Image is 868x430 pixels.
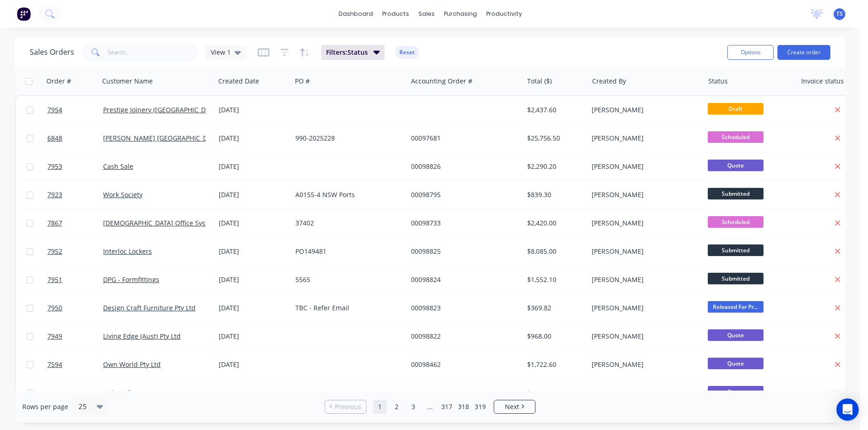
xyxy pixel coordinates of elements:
[708,329,764,341] span: Quote
[527,77,552,86] div: Total ($)
[592,247,695,256] div: [PERSON_NAME]
[295,218,398,228] div: 37402
[527,190,581,199] div: $839.30
[47,162,62,171] span: 7953
[440,400,454,414] a: Page 317
[47,360,62,369] span: 7594
[592,77,626,86] div: Created By
[592,332,695,341] div: [PERSON_NAME]
[378,7,414,21] div: products
[527,247,581,256] div: $8,085.00
[295,190,398,199] div: A0155-4 NSW Ports
[47,218,62,228] span: 7867
[482,7,527,21] div: productivity
[47,379,103,407] a: 7939
[527,162,581,171] div: $2,290.20
[325,402,366,411] a: Previous page
[592,162,695,171] div: [PERSON_NAME]
[47,181,103,209] a: 7923
[527,275,581,284] div: $1,552.10
[219,134,288,143] div: [DATE]
[411,134,514,143] div: 00097681
[708,103,764,115] span: Draft
[46,77,71,86] div: Order #
[439,7,482,21] div: purchasing
[219,303,288,313] div: [DATE]
[218,77,259,86] div: Created Date
[47,275,62,284] span: 7951
[592,360,695,369] div: [PERSON_NAME]
[373,400,387,414] a: Page 1 is your current page
[219,360,288,369] div: [DATE]
[473,400,487,414] a: Page 319
[326,48,368,57] span: Filters: Status
[592,388,695,398] div: [PERSON_NAME]
[411,162,514,171] div: 00098826
[423,400,437,414] a: Jump forward
[47,96,103,124] a: 7954
[103,332,181,340] a: Living Edge (Aust) Pty Ltd
[527,360,581,369] div: $1,722.60
[411,77,472,86] div: Accounting Order #
[592,303,695,313] div: [PERSON_NAME]
[47,351,103,379] a: 7594
[219,105,288,115] div: [DATE]
[708,160,764,171] span: Quote
[47,266,103,294] a: 7951
[103,162,133,171] a: Cash Sale
[411,303,514,313] div: 00098823
[727,45,774,60] button: Options
[219,162,288,171] div: [DATE]
[708,301,764,313] span: Released For Pr...
[295,77,310,86] div: PO #
[708,188,764,199] span: Submitted
[527,388,581,398] div: $900.90
[527,134,581,143] div: $25,756.50
[414,7,439,21] div: sales
[411,190,514,199] div: 00098795
[219,275,288,284] div: [DATE]
[321,45,385,60] button: Filters:Status
[47,209,103,237] a: 7867
[334,7,378,21] a: dashboard
[295,303,398,313] div: TBC - Refer Email
[219,247,288,256] div: [DATE]
[406,400,420,414] a: Page 3
[708,216,764,228] span: Scheduled
[102,77,153,86] div: Customer Name
[592,275,695,284] div: [PERSON_NAME]
[47,303,62,313] span: 7950
[103,360,161,369] a: Own World Pty Ltd
[30,48,74,57] h1: Sales Orders
[321,400,539,414] ul: Pagination
[47,105,62,115] span: 7954
[47,322,103,350] a: 7949
[390,400,404,414] a: Page 2
[295,247,398,256] div: PO149481
[505,402,519,411] span: Next
[411,388,514,398] div: 00098671
[47,332,62,341] span: 7949
[396,46,418,59] button: Reset
[411,218,514,228] div: 00098733
[22,402,68,411] span: Rows per page
[219,388,288,398] div: [DATE]
[219,218,288,228] div: [DATE]
[47,190,62,199] span: 7923
[47,153,103,180] a: 7953
[108,43,198,62] input: Search...
[801,77,844,86] div: Invoice status
[411,247,514,256] div: 00098825
[295,134,398,143] div: 990-2025228
[103,275,159,284] a: DPG - Formfittings
[527,303,581,313] div: $369.82
[211,47,231,57] span: View 1
[708,244,764,256] span: Submitted
[411,360,514,369] div: 00098462
[494,402,535,411] a: Next page
[411,275,514,284] div: 00098824
[527,105,581,115] div: $2,437.60
[103,218,221,227] a: [DEMOGRAPHIC_DATA] Office Systems
[219,332,288,341] div: [DATE]
[708,386,764,398] span: Quote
